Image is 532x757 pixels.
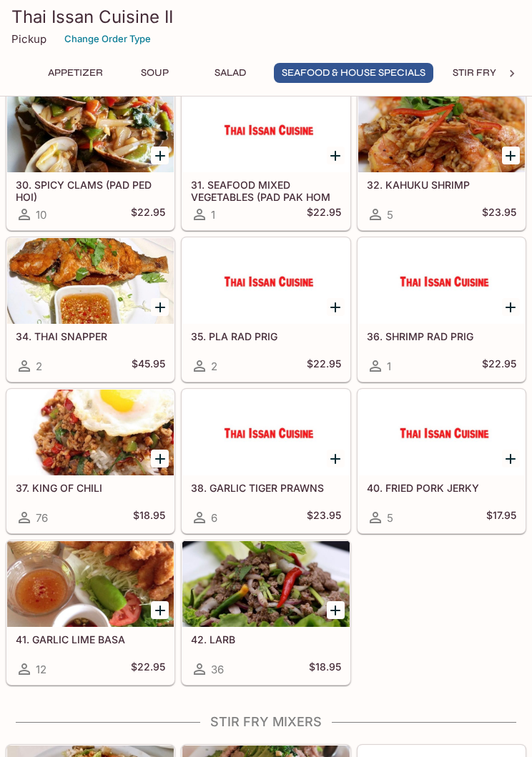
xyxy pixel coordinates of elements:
[182,238,349,324] div: 35. PLA RAD PRIG
[7,238,174,324] div: 34. THAI SNAPPER
[211,511,217,525] span: 6
[482,206,516,223] h5: $23.95
[122,63,187,83] button: Soup
[6,237,174,382] a: 34. THAI SNAPPER2$45.95
[307,509,341,526] h5: $23.95
[307,357,341,375] h5: $22.95
[58,28,157,50] button: Change Order Type
[358,237,526,382] a: 36. SHRIMP RAD PRIG1$22.95
[6,714,526,730] h4: Stir Fry Mixers
[358,86,525,172] div: 32. KAHUKU SHRIMP
[502,147,520,164] button: Add 32. KAHUKU SHRIMP
[11,6,521,28] h3: Thai Issan Cuisine II
[482,357,516,375] h5: $22.95
[151,601,169,619] button: Add 41. GARLIC LIME BASA
[36,360,42,373] span: 2
[358,389,526,533] a: 40. FRIED PORK JERKY5$17.95
[151,147,169,164] button: Add 30. SPICY CLAMS (PAD PED HOI)
[387,511,393,525] span: 5
[11,32,46,46] p: Pickup
[486,509,516,526] h5: $17.95
[182,390,349,475] div: 38. GARLIC TIGER PRAWNS
[131,206,165,223] h5: $22.95
[132,357,165,375] h5: $45.95
[327,298,345,316] button: Add 35. PLA RAD PRIG
[327,601,345,619] button: Add 42. LARB
[182,86,349,172] div: 31. SEAFOOD MIXED VEGETABLES (PAD PAK HOM MID)
[358,86,526,230] a: 32. KAHUKU SHRIMP5$23.95
[191,482,340,494] h5: 38. GARLIC TIGER PRAWNS
[387,208,393,222] span: 5
[191,330,340,342] h5: 35. PLA RAD PRIG
[191,179,340,202] h5: 31. SEAFOOD MIXED VEGETABLES (PAD PAK HOM MID)
[131,660,165,678] h5: $22.95
[327,147,345,164] button: Add 31. SEAFOOD MIXED VEGETABLES (PAD PAK HOM MID)
[7,541,174,627] div: 41. GARLIC LIME BASA
[358,390,525,475] div: 40. FRIED PORK JERKY
[182,541,349,627] div: 42. LARB
[367,330,516,342] h5: 36. SHRIMP RAD PRIG
[7,390,174,475] div: 37. KING OF CHILI
[16,179,165,202] h5: 30. SPICY CLAMS (PAD PED HOI)
[327,450,345,467] button: Add 38. GARLIC TIGER PRAWNS
[133,509,165,526] h5: $18.95
[16,482,165,494] h5: 37. KING OF CHILI
[6,389,174,533] a: 37. KING OF CHILI76$18.95
[6,540,174,685] a: 41. GARLIC LIME BASA12$22.95
[309,660,341,678] h5: $18.95
[502,450,520,467] button: Add 40. FRIED PORK JERKY
[151,450,169,467] button: Add 37. KING OF CHILI
[40,63,111,83] button: Appetizer
[211,208,215,222] span: 1
[191,633,340,645] h5: 42. LARB
[274,63,433,83] button: Seafood & House Specials
[151,298,169,316] button: Add 34. THAI SNAPPER
[36,208,46,222] span: 10
[211,663,224,676] span: 36
[182,540,350,685] a: 42. LARB36$18.95
[367,179,516,191] h5: 32. KAHUKU SHRIMP
[307,206,341,223] h5: $22.95
[7,86,174,172] div: 30. SPICY CLAMS (PAD PED HOI)
[182,86,350,230] a: 31. SEAFOOD MIXED VEGETABLES (PAD PAK HOM MID)1$22.95
[182,237,350,382] a: 35. PLA RAD PRIG2$22.95
[36,511,48,525] span: 76
[367,482,516,494] h5: 40. FRIED PORK JERKY
[198,63,262,83] button: Salad
[358,238,525,324] div: 36. SHRIMP RAD PRIG
[16,633,165,645] h5: 41. GARLIC LIME BASA
[36,663,46,676] span: 12
[16,330,165,342] h5: 34. THAI SNAPPER
[211,360,217,373] span: 2
[6,86,174,230] a: 30. SPICY CLAMS (PAD PED HOI)10$22.95
[182,389,350,533] a: 38. GARLIC TIGER PRAWNS6$23.95
[387,360,391,373] span: 1
[502,298,520,316] button: Add 36. SHRIMP RAD PRIG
